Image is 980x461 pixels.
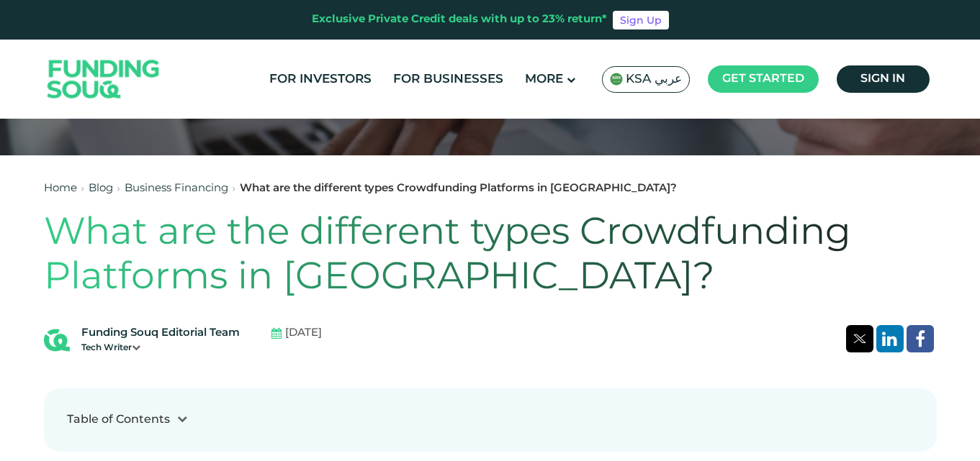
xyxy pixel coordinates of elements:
div: Exclusive Private Credit deals with up to 23% return* [312,12,607,28]
span: KSA عربي [626,71,682,88]
div: Tech Writer [81,342,240,355]
a: Home [44,183,77,193]
img: twitter [853,334,866,343]
span: [DATE] [285,325,322,342]
img: SA Flag [610,73,623,86]
img: Blog Author [44,327,70,353]
a: Blog [89,183,113,193]
h1: What are the different types Crowdfunding Platforms in [GEOGRAPHIC_DATA]? [44,211,937,301]
span: Sign in [860,73,905,84]
a: Sign in [837,65,930,93]
a: For Businesses [390,68,507,91]
a: Business Financing [125,183,228,193]
a: For Investors [266,68,375,91]
div: Table of Contents [67,411,170,429]
div: What are the different types Crowdfunding Platforms in [GEOGRAPHIC_DATA]? [240,181,677,197]
a: Sign Up [613,11,669,29]
img: Logo [33,43,174,116]
span: More [525,73,563,86]
span: Get started [722,73,804,84]
div: Funding Souq Editorial Team [81,325,240,342]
